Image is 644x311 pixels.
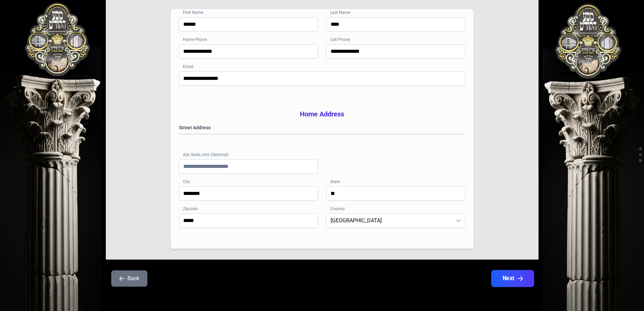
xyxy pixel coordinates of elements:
[327,214,452,227] span: United States
[452,214,465,227] div: dropdown trigger
[491,270,534,287] button: Next
[179,109,466,119] h3: Home Address
[179,124,466,131] label: Street Address
[111,270,147,287] button: Back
